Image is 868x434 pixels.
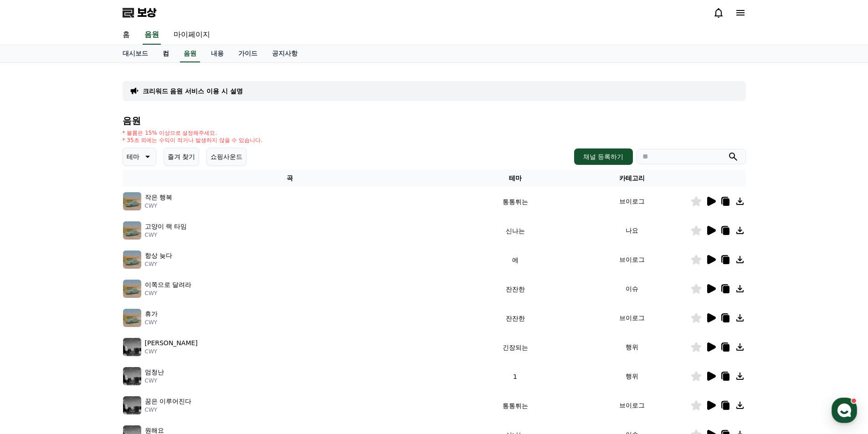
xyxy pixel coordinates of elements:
font: CWY [145,290,158,296]
font: 통통튀는 [503,198,528,205]
font: * 볼륨은 15% 이상으로 설정해주세요. [123,130,217,136]
font: CWY [145,378,158,384]
font: 항상 늦다 [145,252,172,259]
font: 브이로그 [619,198,645,205]
font: 테마 [509,174,522,182]
font: 컴 [163,50,169,57]
font: 브이로그 [619,314,645,322]
font: 원해요 [145,427,164,434]
font: 고양이 랙 타임 [145,223,187,230]
a: 가이드 [231,45,265,62]
font: 잔잔한 [506,286,525,293]
font: 통통튀는 [503,402,528,409]
a: 대화 [60,289,118,311]
span: 홈 [29,302,34,310]
font: CWY [145,203,158,209]
font: 내용 [211,50,224,57]
button: 즐겨 찾기 [164,148,199,166]
button: 채널 등록하기 [574,148,632,165]
font: CWY [145,232,158,238]
span: 설정 [141,302,152,310]
font: [PERSON_NAME] [145,339,198,347]
a: 음원 [180,45,200,62]
font: * 35초 외에는 수익이 적거나 발생하지 않을 수 있습니다. [123,137,263,143]
a: 보상 [123,5,156,20]
font: 꿈은 이루어진다 [145,398,191,405]
font: 음원 [144,30,159,39]
font: 카테고리 [619,174,645,182]
font: CWY [145,261,158,267]
a: 대시보드 [115,45,155,62]
img: 음악 [123,338,141,356]
a: 마이페이지 [166,26,217,45]
a: 홈 [3,289,60,311]
font: 채널 등록하기 [583,153,623,160]
font: 행위 [626,343,638,351]
font: CWY [145,319,158,326]
font: CWY [145,348,158,355]
font: 행위 [626,373,638,380]
a: 홈 [115,26,137,45]
button: 쇼핑사운드 [206,148,247,166]
font: 곡 [287,174,293,182]
img: 음악 [123,250,141,269]
font: 신나는 [506,227,525,235]
font: 휴가 [145,310,158,317]
a: 컴 [155,45,176,62]
font: 홈 [123,30,130,39]
a: 공지사항 [265,45,305,62]
font: 이슈 [626,285,638,292]
img: 음악 [123,396,141,414]
img: 음악 [123,280,141,298]
font: 가이드 [238,50,257,57]
a: 내용 [204,45,231,62]
img: 음악 [123,309,141,327]
font: 작은 행복 [145,194,172,201]
font: 긴장되는 [503,344,528,351]
font: CWY [145,407,158,413]
font: 크리워드 음원 서비스 이용 시 설명 [143,87,243,95]
button: 테마 [123,148,156,166]
font: 즐겨 찾기 [168,153,195,160]
font: 대시보드 [123,50,148,57]
a: 크리워드 음원 서비스 이용 시 설명 [143,87,243,96]
a: 음원 [143,26,161,45]
img: 음악 [123,221,141,240]
font: 엄청난 [145,368,164,376]
img: 음악 [123,367,141,385]
font: 나요 [626,227,638,234]
span: 대화 [83,303,94,310]
font: 1 [513,373,517,380]
font: 보상 [137,6,156,19]
font: 브이로그 [619,256,645,263]
font: 이쪽으로 달려라 [145,281,191,288]
font: 에 [512,256,519,264]
img: 음악 [123,192,141,210]
font: 쇼핑사운드 [211,153,242,160]
font: 마이페이지 [174,30,210,39]
font: 공지사항 [272,50,298,57]
font: 음원 [184,50,196,57]
font: 잔잔한 [506,315,525,322]
a: 설정 [118,289,175,311]
font: 브이로그 [619,402,645,409]
font: 음원 [123,115,141,126]
font: 테마 [127,153,139,160]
